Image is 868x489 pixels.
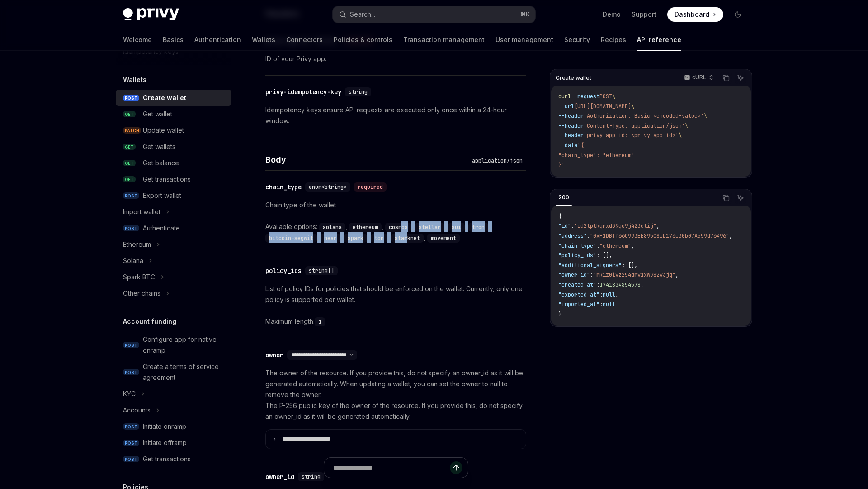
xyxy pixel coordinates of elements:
a: Recipes [601,29,626,51]
span: Dashboard [675,10,709,19]
span: "0xF1DBff66C993EE895C8cb176c30b07A559d76496" [590,232,729,240]
a: Wallets [252,29,275,51]
span: --request [571,93,599,100]
div: privy-idempotency-key [265,87,341,96]
a: Connectors [286,29,323,51]
a: Demo [603,10,621,19]
h5: Account funding [123,316,176,327]
code: sui [448,223,465,232]
code: tron [468,223,488,232]
span: POST [123,369,139,376]
div: , [415,221,448,232]
div: Get wallets [143,141,175,152]
img: dark logo [123,8,179,21]
button: Copy the contents from the code block [720,192,732,204]
div: Update wallet [143,125,184,136]
span: "exported_at" [558,291,599,298]
div: Get wallet [143,109,172,120]
a: POSTCreate wallet [116,90,231,106]
span: "owner_id" [558,271,590,278]
span: GET [123,111,136,118]
a: POSTAuthenticate [116,220,231,236]
div: 200 [556,192,572,203]
code: ethereum [349,223,382,232]
code: 1 [315,317,325,326]
div: Available options: [265,221,526,243]
span: "ethereum" [599,242,631,249]
div: Configure app for native onramp [143,334,226,356]
span: : [599,291,603,298]
span: GET [123,144,136,150]
div: KYC [123,388,136,399]
span: POST [123,440,139,446]
div: Initiate offramp [143,437,187,448]
button: Search...⌘K [333,6,535,23]
span: curl [558,93,571,100]
code: stellar [415,223,444,232]
a: Dashboard [667,7,723,22]
div: , [468,221,492,232]
code: movement [427,234,460,243]
span: POST [123,95,139,101]
span: : [599,301,603,308]
p: cURL [692,74,706,81]
p: ID of your Privy app. [265,53,526,64]
div: Ethereum [123,239,151,250]
a: Welcome [123,29,152,51]
code: starknet [391,234,424,243]
span: 'Authorization: Basic <encoded-value>' [584,112,704,120]
p: List of policy IDs for policies that should be enforced on the wallet. Currently, only one policy... [265,283,526,305]
span: Create wallet [556,74,591,81]
a: POSTInitiate offramp [116,435,231,451]
div: , [265,232,321,243]
a: Policies & controls [334,29,392,51]
span: 'privy-app-id: <privy-app-id>' [584,132,679,139]
button: Copy the contents from the code block [720,72,732,84]
span: , [631,242,634,249]
span: "chain_type" [558,242,596,249]
div: policy_ids [265,266,302,275]
a: POSTGet transactions [116,451,231,467]
div: Authenticate [143,223,180,234]
span: ⌘ K [520,11,530,18]
div: Get transactions [143,454,191,465]
span: , [675,271,679,278]
div: , [349,221,385,232]
span: , [641,281,644,288]
code: near [321,234,340,243]
span: "imported_at" [558,301,599,308]
div: Search... [350,9,375,20]
button: Ask AI [735,72,746,84]
span: string[] [309,267,334,274]
span: --url [558,103,574,110]
span: \ [631,103,634,110]
span: POST [123,456,139,463]
span: } [558,311,561,318]
span: GET [123,176,136,183]
code: bitcoin-segwit [265,234,317,243]
div: owner [265,350,283,360]
div: Export wallet [143,190,181,201]
a: POSTCreate a terms of service agreement [116,359,231,386]
span: --data [558,142,577,149]
span: : [596,281,599,288]
code: spark [344,234,367,243]
div: application/json [468,156,526,165]
span: PATCH [123,127,141,134]
a: Authentication [194,29,241,51]
span: POST [123,423,139,430]
a: POSTExport wallet [116,187,231,204]
span: }' [558,161,565,168]
div: , [319,221,349,232]
span: GET [123,160,136,167]
span: \ [679,132,682,139]
h5: Wallets [123,74,146,85]
a: Security [564,29,590,51]
span: 'Content-Type: application/json' [584,122,685,129]
span: "policy_ids" [558,252,596,259]
div: , [321,232,344,243]
div: Other chains [123,288,160,299]
span: "additional_signers" [558,262,622,269]
div: Solana [123,255,143,266]
a: POSTInitiate onramp [116,418,231,435]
